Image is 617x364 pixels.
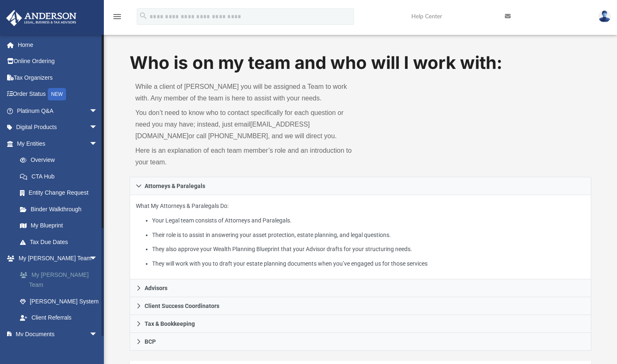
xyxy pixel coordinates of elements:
[6,119,110,136] a: Digital Productsarrow_drop_down
[12,310,110,326] a: Client Referrals
[12,293,110,310] a: [PERSON_NAME] System
[135,121,310,139] a: [EMAIL_ADDRESS][DOMAIN_NAME]
[89,250,106,267] span: arrow_drop_down
[139,11,148,20] i: search
[145,183,205,189] span: Attorneys & Paralegals
[6,53,110,70] a: Online Ordering
[12,152,110,169] a: Overview
[152,230,585,240] li: Their role is to assist in answering your asset protection, estate planning, and legal questions.
[130,333,592,351] a: BCP
[130,279,592,297] a: Advisors
[130,195,592,279] div: Attorneys & Paralegals
[135,107,355,142] p: You don’t need to know who to contact specifically for each question or need you may have; instea...
[48,88,66,100] div: NEW
[135,145,355,168] p: Here is an explanation of each team member’s role and an introduction to your team.
[89,135,106,152] span: arrow_drop_down
[598,10,611,22] img: User Pic
[145,339,156,344] span: BCP
[12,217,106,234] a: My Blueprint
[152,244,585,254] li: They also approve your Wealth Planning Blueprint that your Advisor drafts for your structuring ne...
[12,234,110,250] a: Tax Due Dates
[6,250,110,267] a: My [PERSON_NAME] Teamarrow_drop_down
[89,326,106,343] span: arrow_drop_down
[145,303,219,309] span: Client Success Coordinators
[12,168,110,185] a: CTA Hub
[152,259,585,269] li: They will work with you to draft your estate planning documents when you’ve engaged us for those ...
[6,86,110,103] a: Order StatusNEW
[6,135,110,152] a: My Entitiesarrow_drop_down
[145,285,167,291] span: Advisors
[152,215,585,226] li: Your Legal team consists of Attorneys and Paralegals.
[12,185,110,201] a: Entity Change Request
[130,315,592,333] a: Tax & Bookkeeping
[6,103,110,119] a: Platinum Q&Aarrow_drop_down
[6,69,110,86] a: Tax Organizers
[6,326,106,342] a: My Documentsarrow_drop_down
[12,266,110,293] a: My [PERSON_NAME] Team
[89,103,106,120] span: arrow_drop_down
[4,10,79,26] img: Anderson Advisors Platinum Portal
[6,37,110,53] a: Home
[130,297,592,315] a: Client Success Coordinators
[130,177,592,195] a: Attorneys & Paralegals
[112,16,122,22] a: menu
[136,201,585,269] p: What My Attorneys & Paralegals Do:
[89,119,106,136] span: arrow_drop_down
[135,81,355,104] p: While a client of [PERSON_NAME] you will be assigned a Team to work with. Any member of the team ...
[12,201,110,217] a: Binder Walkthrough
[112,12,122,22] i: menu
[130,51,592,75] h1: Who is on my team and who will I work with:
[145,321,195,327] span: Tax & Bookkeeping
